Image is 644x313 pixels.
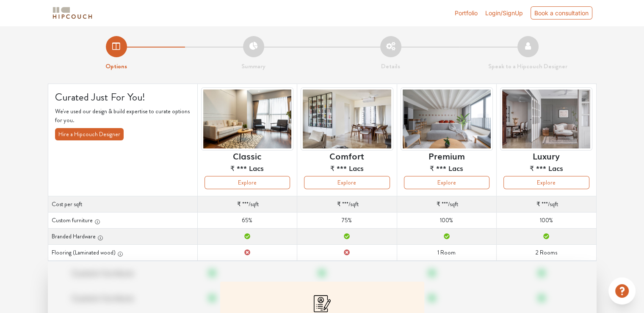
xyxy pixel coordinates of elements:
[55,107,191,125] p: We've used our design & build expertise to curate options for you.
[197,196,297,212] td: /sqft
[297,196,397,212] td: /sqft
[428,151,465,161] h6: Premium
[197,212,297,229] td: 65%
[381,61,400,71] strong: Details
[55,128,124,140] button: Hire a Hipcouch Designer
[233,151,261,161] h6: Classic
[329,151,364,161] h6: Comfort
[533,151,560,161] h6: Luxury
[48,229,197,245] th: Branded Hardware
[531,6,592,20] div: Book a consultation
[497,196,596,212] td: /sqft
[500,87,592,151] img: header-preview
[48,196,197,212] th: Cost per sqft
[301,87,393,151] img: header-preview
[497,245,596,261] td: 2 Rooms
[51,6,94,20] img: logo-horizontal.svg
[241,61,265,71] strong: Summary
[397,245,496,261] td: 1 Room
[205,176,290,189] button: Explore
[297,212,397,229] td: 75%
[397,212,496,229] td: 100%
[397,196,496,212] td: /sqft
[201,87,293,151] img: header-preview
[488,61,567,71] strong: Speak to a Hipcouch Designer
[51,3,94,22] span: logo-horizontal.svg
[105,61,127,71] strong: Options
[55,91,191,103] h4: Curated Just For You!
[304,176,390,189] button: Explore
[404,176,489,189] button: Explore
[497,212,596,229] td: 100%
[401,87,493,151] img: header-preview
[48,245,197,261] th: Flooring (Laminated wood)
[485,9,523,17] span: Login/SignUp
[503,176,589,189] button: Explore
[48,212,197,229] th: Custom furniture
[455,8,478,17] a: Portfolio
